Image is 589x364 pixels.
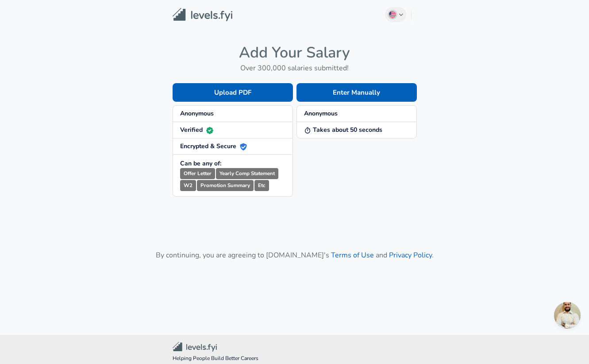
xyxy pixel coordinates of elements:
[197,180,254,191] small: Promotion Summary
[216,168,278,179] small: Yearly Comp Statement
[173,342,217,352] img: Levels.fyi Community
[554,302,581,329] div: Open chat
[180,109,214,118] strong: Anonymous
[173,43,417,62] h4: Add Your Salary
[180,126,213,134] strong: Verified
[304,126,382,134] strong: Takes about 50 seconds
[173,83,293,102] button: Upload PDF
[331,250,374,260] a: Terms of Use
[180,180,196,191] small: W2
[385,7,406,22] button: English (US)
[180,159,221,168] strong: Can be any of:
[173,354,417,363] span: Helping People Build Better Careers
[180,168,215,179] small: Offer Letter
[180,142,247,150] strong: Encrypted & Secure
[296,83,417,102] button: Enter Manually
[173,8,232,22] img: Levels.fyi
[389,11,396,18] img: English (US)
[389,250,432,260] a: Privacy Policy
[254,180,269,191] small: Etc
[173,62,417,74] h6: Over 300,000 salaries submitted!
[304,109,338,118] strong: Anonymous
